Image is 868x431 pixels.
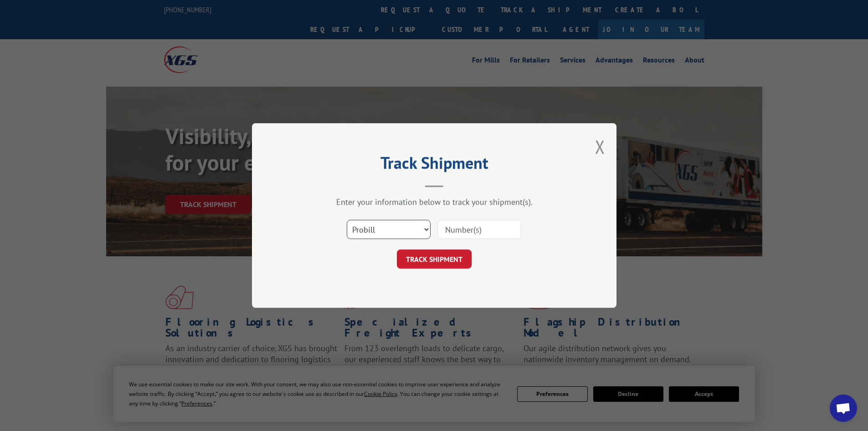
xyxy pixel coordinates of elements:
a: Open chat [830,395,857,422]
button: TRACK SHIPMENT [397,249,472,269]
h2: Track Shipment [298,156,571,174]
button: Close modal [595,135,605,159]
div: Enter your information below to track your shipment(s). [298,197,571,207]
input: Number(s) [437,220,521,239]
